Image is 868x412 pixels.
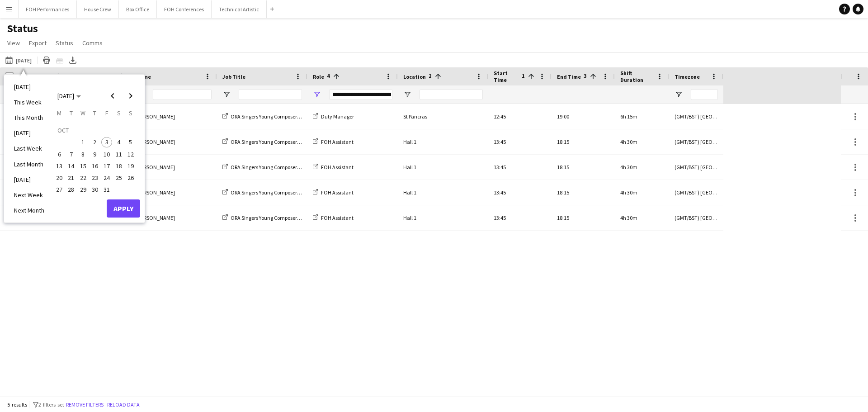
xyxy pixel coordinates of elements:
div: Hall 1 [398,205,488,230]
span: W [80,109,85,117]
button: 05-10-2025 [125,136,137,148]
span: T [70,109,73,117]
button: 15-10-2025 [77,160,89,172]
span: [PERSON_NAME] [137,214,175,221]
span: 7 [66,149,77,160]
button: Open Filter Menu [675,90,683,99]
li: Last Month [9,156,50,172]
span: Export [29,39,47,47]
button: 03-10-2025 [101,136,113,148]
span: 3 [101,137,112,148]
span: 30 [90,185,100,195]
button: [DATE] [4,55,33,66]
div: Hall 1 [398,129,488,154]
button: 10-10-2025 [101,148,113,160]
div: Hall 1 [398,155,488,180]
button: Box Office [119,0,157,18]
button: 07-10-2025 [65,148,77,160]
button: 06-10-2025 [53,148,65,160]
li: [DATE] [9,125,50,141]
span: Role [313,73,324,80]
a: FOH Assistant [313,138,354,145]
a: Export [25,37,50,49]
div: 19:00 [552,104,615,129]
span: 25 [113,172,124,183]
button: 24-10-2025 [101,172,113,184]
div: 4h 30m [615,180,669,205]
button: Previous month [104,87,122,105]
span: F [105,109,108,117]
button: 01-10-2025 [77,136,89,148]
span: FOH Assistant [321,138,354,145]
span: 27 [54,185,65,195]
div: (GMT/BST) [GEOGRAPHIC_DATA] [669,180,723,205]
span: Start Time [494,70,519,83]
span: S [129,109,132,117]
span: ORA Singers Young Composers’ Showcase [231,138,325,145]
button: 27-10-2025 [53,184,65,195]
button: 09-10-2025 [89,148,101,160]
span: 9 [90,149,100,160]
span: 2 [426,72,431,81]
span: 10 [101,149,112,160]
button: 23-10-2025 [89,172,101,184]
span: 11 [113,149,124,160]
span: 14 [66,161,77,171]
span: 19 [125,161,136,171]
span: T [93,109,96,117]
button: Choose month and year [54,88,85,104]
div: 6h 15m [615,104,669,129]
span: ORA Singers Young Composers’ Showcase [231,113,325,120]
button: Technical Artistic [212,0,267,18]
button: 16-10-2025 [89,160,101,172]
button: Reload data [105,400,142,410]
span: ORA Singers Young Composers’ Showcase [231,164,325,170]
div: 13:45 [488,205,552,230]
span: 16 [90,161,100,171]
button: 28-10-2025 [65,184,77,195]
button: Remove filters [64,400,105,410]
div: 4h 30m [615,155,669,180]
li: Next Month [9,203,50,218]
div: 13:45 [488,180,552,205]
li: This Week [9,95,50,110]
span: 29 [78,185,89,195]
button: 31-10-2025 [101,184,113,195]
span: 21 [66,172,77,183]
button: House Crew [77,0,119,18]
span: 18 [113,161,124,171]
span: 17 [101,161,112,171]
app-action-btn: Export XLSX [67,55,78,66]
button: 25-10-2025 [113,172,124,184]
span: Name [137,73,151,80]
span: 3 [581,72,586,81]
td: OCT [53,124,137,136]
span: 26 [125,172,136,183]
span: 31 [101,185,112,195]
div: (GMT/BST) [GEOGRAPHIC_DATA] [669,104,723,129]
span: ORA Singers Young Composers’ Showcase [231,189,325,196]
a: ORA Singers Young Composers’ Showcase [222,214,325,221]
span: S [117,109,121,117]
span: [PERSON_NAME] [137,113,175,120]
button: FOH Performances [19,0,77,18]
button: Open Filter Menu [222,90,231,99]
span: [PERSON_NAME] [137,164,175,170]
div: 12:45 [488,104,552,129]
a: ORA Singers Young Composers’ Showcase [222,189,325,196]
span: [PERSON_NAME] [137,138,175,145]
a: FOH Assistant [313,189,354,196]
div: 18:15 [552,180,615,205]
button: 17-10-2025 [101,160,113,172]
span: FOH Assistant [321,189,354,196]
span: Timezone [675,73,700,80]
a: Status [52,37,77,49]
a: FOH Assistant [313,214,354,221]
li: This Month [9,110,50,125]
span: M [57,109,61,117]
span: 6 [54,149,65,160]
button: 20-10-2025 [53,172,65,184]
input: Job Title Filter Input [239,89,302,100]
span: Role Status [73,73,103,80]
button: Apply [107,199,140,218]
